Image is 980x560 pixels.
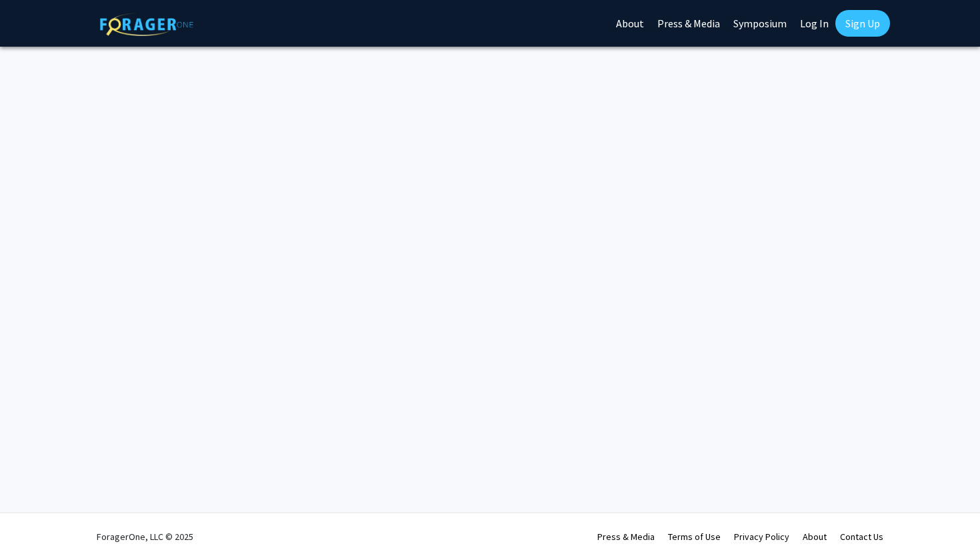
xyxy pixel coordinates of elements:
a: Terms of Use [668,531,721,543]
div: ForagerOne, LLC © 2025 [97,513,193,560]
a: Privacy Policy [734,531,789,543]
a: About [803,531,827,543]
a: Contact Us [840,531,883,543]
a: Press & Media [597,531,655,543]
a: Sign Up [835,10,890,37]
img: ForagerOne Logo [100,13,193,36]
